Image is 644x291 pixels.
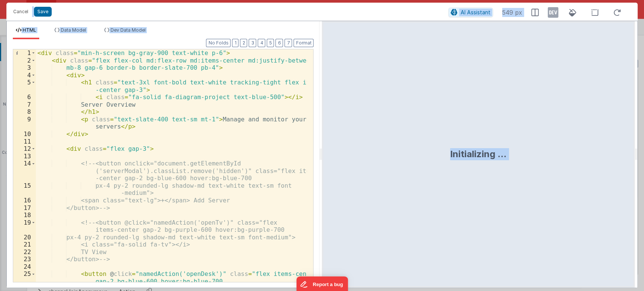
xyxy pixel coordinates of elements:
[13,101,36,109] div: 7
[13,211,36,219] div: 18
[232,39,238,47] button: 1
[249,39,256,47] button: 3
[13,182,36,197] div: 15
[13,204,36,212] div: 17
[13,219,36,234] div: 19
[448,8,493,17] button: AI Assistant
[258,39,265,47] button: 4
[111,27,146,33] span: Dev Data Model
[13,130,36,138] div: 10
[13,57,36,64] div: 2
[13,116,36,130] div: 9
[275,39,283,47] button: 6
[13,234,36,241] div: 20
[13,270,36,285] div: 25
[9,6,32,17] button: Cancel
[13,138,36,145] div: 11
[23,27,36,33] span: HTML
[13,153,36,160] div: 13
[206,39,231,47] button: No Folds
[13,145,36,153] div: 12
[13,64,36,72] div: 3
[450,148,507,160] div: Initializing ...
[13,79,36,93] div: 5
[502,8,522,17] span: 549 px
[240,39,247,47] button: 2
[294,39,314,47] button: Format
[13,256,36,263] div: 23
[284,39,292,47] button: 7
[13,93,36,101] div: 6
[13,49,36,57] div: 1
[13,197,36,204] div: 16
[13,108,36,116] div: 8
[461,9,490,15] span: AI Assistant
[13,72,36,79] div: 4
[13,241,36,248] div: 21
[13,248,36,256] div: 22
[34,7,52,17] button: Save
[61,27,86,33] span: Data Model
[13,263,36,271] div: 24
[267,39,274,47] button: 5
[13,160,36,182] div: 14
